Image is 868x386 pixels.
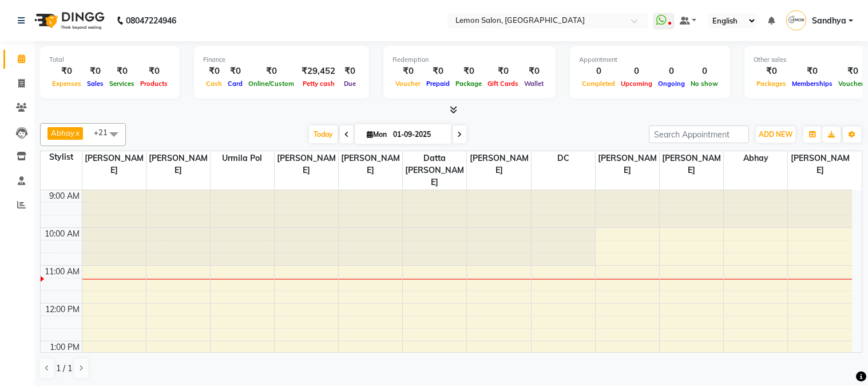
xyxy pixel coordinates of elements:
span: [PERSON_NAME] [467,151,530,178]
img: Sandhya [786,10,806,30]
span: Cash [203,80,225,88]
div: 12:00 PM [43,304,82,316]
span: DC [532,151,595,166]
div: ₹0 [340,65,360,78]
span: Gift Cards [485,80,521,88]
span: Ongoing [655,80,688,88]
span: [PERSON_NAME] [82,151,146,178]
div: Finance [203,55,360,65]
span: [PERSON_NAME] [660,151,723,178]
span: Due [341,80,359,88]
div: ₹0 [453,65,485,78]
div: ₹0 [423,65,453,78]
span: 1 / 1 [56,363,72,375]
div: ₹0 [789,65,835,78]
div: ₹0 [521,65,546,78]
div: ₹0 [84,65,106,78]
div: Appointment [579,55,721,65]
span: Sandhya [812,15,846,27]
div: Total [49,55,171,65]
span: Wallet [521,80,546,88]
button: ADD NEW [756,127,795,143]
div: Stylist [41,151,82,163]
div: ₹0 [49,65,84,78]
div: 1:00 PM [47,341,82,353]
div: 0 [618,65,655,78]
div: ₹0 [137,65,171,78]
span: Upcoming [618,80,655,88]
div: 0 [688,65,721,78]
span: Voucher [393,80,423,88]
span: Sales [84,80,106,88]
input: Search Appointment [649,125,749,143]
span: Packages [754,80,789,88]
span: [PERSON_NAME] [788,151,852,178]
b: 08047224946 [126,5,176,37]
span: Datta [PERSON_NAME] [403,151,466,190]
span: Abhay [724,151,787,166]
span: Online/Custom [245,80,297,88]
div: 11:00 AM [42,266,82,278]
span: ADD NEW [759,130,792,139]
span: Completed [579,80,618,88]
span: Services [106,80,137,88]
div: ₹29,452 [297,65,340,78]
div: ₹0 [485,65,521,78]
div: ₹0 [203,65,225,78]
div: 0 [655,65,688,78]
span: Package [453,80,485,88]
div: ₹0 [754,65,789,78]
div: Redemption [393,55,546,65]
span: Card [225,80,245,88]
span: +21 [94,128,116,137]
input: 2025-09-01 [390,126,447,143]
div: ₹0 [393,65,423,78]
div: 9:00 AM [47,190,82,202]
span: Urmila Pol [211,151,274,166]
span: Abhay [51,128,74,137]
span: Petty cash [300,80,338,88]
span: Products [137,80,171,88]
a: x [74,128,80,137]
div: 10:00 AM [42,228,82,240]
div: ₹0 [106,65,137,78]
div: 0 [579,65,618,78]
span: Today [309,125,338,143]
span: [PERSON_NAME] [146,151,210,178]
span: Prepaid [423,80,453,88]
span: [PERSON_NAME] [275,151,338,178]
div: ₹0 [225,65,245,78]
span: Mon [364,130,390,139]
span: [PERSON_NAME] [339,151,402,178]
span: [PERSON_NAME] [596,151,659,178]
span: No show [688,80,721,88]
img: logo [29,5,108,37]
span: Memberships [789,80,835,88]
span: Expenses [49,80,84,88]
div: ₹0 [245,65,297,78]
